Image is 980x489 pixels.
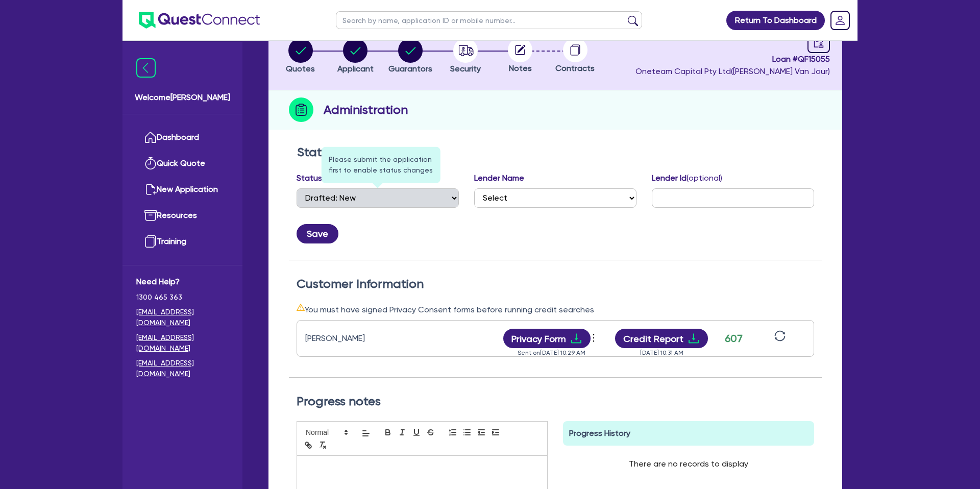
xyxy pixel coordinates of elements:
a: Quick Quote [136,151,229,177]
span: Quotes [286,64,315,74]
span: sync [774,330,786,341]
span: download [570,332,582,345]
span: 1300 465 363 [136,292,229,303]
img: quest-connect-logo-blue [139,12,260,29]
a: audit [807,34,830,53]
span: Welcome [PERSON_NAME] [135,91,230,104]
div: Progress History [563,421,814,446]
a: New Application [136,177,229,203]
a: Dropdown toggle [827,7,853,34]
span: Notes [509,63,532,73]
button: Dropdown toggle [591,330,599,347]
a: [EMAIL_ADDRESS][DOMAIN_NAME] [136,358,229,379]
span: Applicant [337,64,374,74]
button: Quotes [285,38,315,76]
span: Security [450,64,481,74]
img: new-application [144,183,157,195]
a: Resources [136,203,229,229]
button: Save [297,224,338,243]
div: You must have signed Privacy Consent forms before running credit searches [297,303,814,316]
button: Privacy Formdownload [503,329,591,348]
div: Please submit the application first to enable status changes [329,154,433,176]
a: Training [136,229,229,255]
img: icon-menu-close [136,58,156,78]
span: Contracts [555,63,595,73]
a: [EMAIL_ADDRESS][DOMAIN_NAME] [136,307,229,328]
h2: Status and Lender [297,145,814,160]
input: Search by name, application ID or mobile number... [336,11,642,29]
span: Loan # QF15055 [635,53,830,65]
span: Guarantors [388,64,432,74]
div: There are no records to display [617,446,761,482]
a: Return To Dashboard [726,11,825,30]
a: [EMAIL_ADDRESS][DOMAIN_NAME] [136,332,229,354]
h2: Administration [324,101,408,119]
span: more [589,330,599,346]
div: 607 [721,331,746,346]
span: download [688,332,700,345]
div: [PERSON_NAME] [305,332,433,345]
span: Need Help? [136,276,229,288]
button: Security [450,38,481,76]
img: training [144,235,157,248]
span: audit [813,37,824,48]
button: sync [771,330,789,348]
span: warning [297,303,305,311]
button: Guarantors [388,38,433,76]
button: Credit Reportdownload [615,329,708,348]
img: resources [144,209,157,222]
label: Lender Id [652,172,722,184]
span: Oneteam Capital Pty Ltd ( [PERSON_NAME] Van Jour ) [635,66,830,76]
a: Dashboard [136,125,229,151]
h2: Progress notes [297,394,814,409]
h2: Customer Information [297,277,814,291]
img: quick-quote [144,157,157,169]
label: Lender Name [474,172,524,184]
button: Applicant [337,38,374,76]
span: (optional) [687,173,722,183]
img: step-icon [289,97,313,122]
label: Status [297,172,322,184]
